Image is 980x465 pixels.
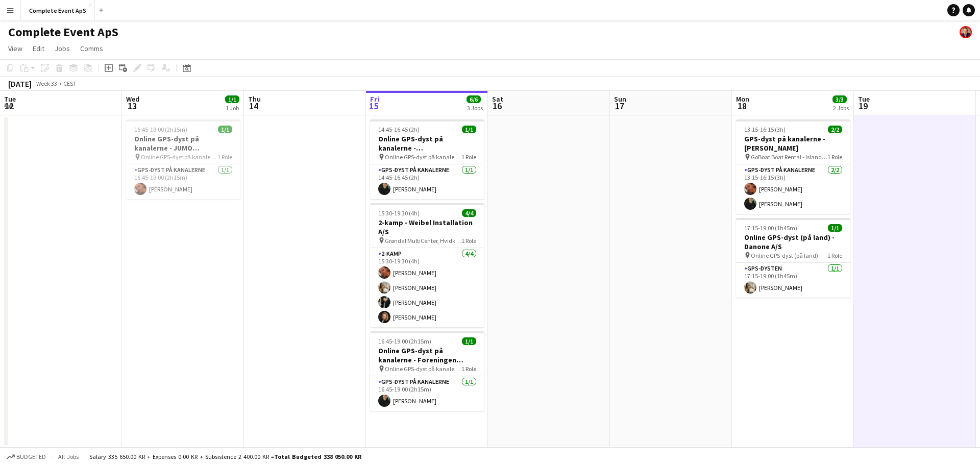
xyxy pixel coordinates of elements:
[80,44,103,53] span: Comms
[370,376,484,411] app-card-role: GPS-dyst på kanalerne1/116:45-19:00 (2h15m)[PERSON_NAME]
[612,100,626,112] span: 17
[614,94,626,104] span: Sun
[33,44,44,53] span: Edit
[29,42,48,55] a: Edit
[385,365,461,373] span: Online GPS-dyst på kanalerne
[491,100,503,112] span: 16
[832,95,847,103] span: 3/3
[3,100,16,112] span: 12
[827,153,842,161] span: 1 Role
[55,44,70,53] span: Jobs
[21,1,95,20] button: Complete Event ApS
[34,80,59,87] span: Week 33
[56,453,81,460] span: All jobs
[736,134,850,153] h3: GPS-dyst på kanalerne - [PERSON_NAME]
[462,337,476,345] span: 1/1
[828,126,842,133] span: 2/2
[462,126,476,133] span: 1/1
[248,94,261,104] span: Thu
[141,153,217,161] span: Online GPS-dyst på kanalerne
[385,153,461,161] span: Online GPS-dyst på kanalerne
[5,451,47,462] button: Budgeted
[467,95,481,103] span: 6/6
[467,104,483,112] div: 3 Jobs
[125,100,139,112] span: 13
[856,100,870,112] span: 19
[461,365,476,373] span: 1 Role
[8,44,22,53] span: View
[370,218,484,236] h3: 2-kamp - Weibel Installation A/S
[370,331,484,411] app-job-card: 16:45-19:00 (2h15m)1/1Online GPS-dyst på kanalerne - Foreningen BLOXHUB Online GPS-dyst på kanale...
[370,164,484,199] app-card-role: GPS-dyst på kanalerne1/114:45-16:45 (2h)[PERSON_NAME]
[744,126,786,133] span: 13:15-16:15 (3h)
[369,100,379,112] span: 15
[827,252,842,259] span: 1 Role
[226,104,239,112] div: 1 Job
[63,80,77,87] div: CEST
[126,119,240,199] app-job-card: 16:45-19:00 (2h15m)1/1Online GPS-dyst på kanalerne - JUMO [GEOGRAPHIC_DATA] A/S Online GPS-dyst p...
[736,218,850,298] app-job-card: 17:15-19:00 (1h45m)1/1Online GPS-dyst (på land) - Danone A/S Online GPS-dyst (på land)1 RoleGPS-d...
[736,233,850,251] h3: Online GPS-dyst (på land) - Danone A/S
[858,94,870,104] span: Tue
[370,346,484,364] h3: Online GPS-dyst på kanalerne - Foreningen BLOXHUB
[8,25,118,40] h1: Complete Event ApS
[126,134,240,153] h3: Online GPS-dyst på kanalerne - JUMO [GEOGRAPHIC_DATA] A/S
[134,126,187,133] span: 16:45-19:00 (2h15m)
[833,104,849,112] div: 2 Jobs
[378,126,420,133] span: 14:45-16:45 (2h)
[461,153,476,161] span: 1 Role
[217,153,232,161] span: 1 Role
[462,209,476,217] span: 4/4
[76,42,107,55] a: Comms
[960,26,972,38] app-user-avatar: Christian Brøckner
[734,100,749,112] span: 18
[370,94,379,104] span: Fri
[274,453,361,460] span: Total Budgeted 338 050.00 KR
[370,248,484,327] app-card-role: 2-kamp4/415:30-19:30 (4h)[PERSON_NAME][PERSON_NAME][PERSON_NAME][PERSON_NAME]
[492,94,503,104] span: Sat
[370,203,484,327] app-job-card: 15:30-19:30 (4h)4/42-kamp - Weibel Installation A/S Grøndal MultiCenter, Hvidkildevej, [GEOGRAPHI...
[16,453,46,460] span: Budgeted
[4,42,27,55] a: View
[736,263,850,298] app-card-role: GPS-dysten1/117:15-19:00 (1h45m)[PERSON_NAME]
[225,95,239,103] span: 1/1
[8,79,32,89] div: [DATE]
[370,134,484,153] h3: Online GPS-dyst på kanalerne - [GEOGRAPHIC_DATA]
[751,252,818,259] span: Online GPS-dyst (på land)
[126,94,139,104] span: Wed
[126,164,240,199] app-card-role: GPS-dyst på kanalerne1/116:45-19:00 (2h15m)[PERSON_NAME]
[247,100,261,112] span: 14
[736,164,850,214] app-card-role: GPS-dyst på kanalerne2/213:15-16:15 (3h)[PERSON_NAME][PERSON_NAME]
[736,119,850,214] app-job-card: 13:15-16:15 (3h)2/2GPS-dyst på kanalerne - [PERSON_NAME] GoBoat Boat Rental - Islands [GEOGRAPHIC...
[4,94,16,104] span: Tue
[218,126,232,133] span: 1/1
[51,42,74,55] a: Jobs
[378,337,431,345] span: 16:45-19:00 (2h15m)
[370,119,484,199] app-job-card: 14:45-16:45 (2h)1/1Online GPS-dyst på kanalerne - [GEOGRAPHIC_DATA] Online GPS-dyst på kanalerne1...
[385,237,461,244] span: Grøndal MultiCenter, Hvidkildevej, [GEOGRAPHIC_DATA], [GEOGRAPHIC_DATA]
[89,453,361,460] div: Salary 335 650.00 KR + Expenses 0.00 KR + Subsistence 2 400.00 KR =
[461,237,476,244] span: 1 Role
[744,224,797,232] span: 17:15-19:00 (1h45m)
[751,153,827,161] span: GoBoat Boat Rental - Islands [GEOGRAPHIC_DATA], [GEOGRAPHIC_DATA], [GEOGRAPHIC_DATA], [GEOGRAPHIC...
[378,209,420,217] span: 15:30-19:30 (4h)
[736,94,749,104] span: Mon
[828,224,842,232] span: 1/1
